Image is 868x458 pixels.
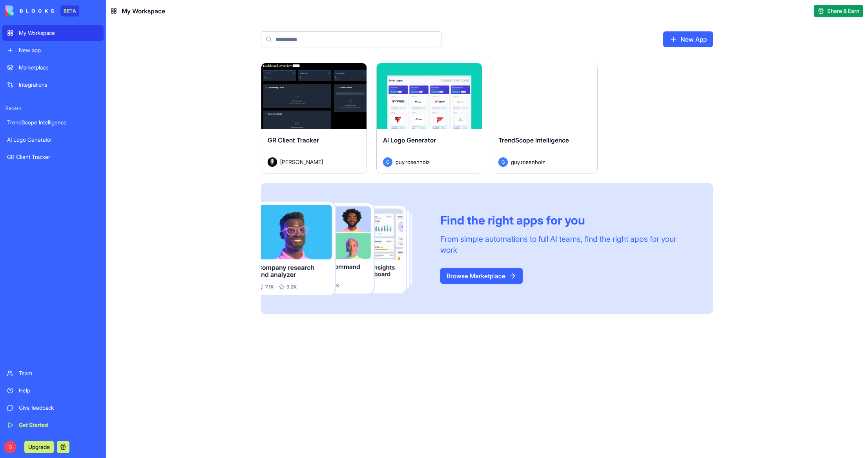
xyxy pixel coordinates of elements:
a: My Workspace [2,25,104,41]
a: TrendScope IntelligenceGguy.rosenhoiz [492,63,598,173]
a: BETA [5,5,79,16]
div: Find the right apps for you [440,213,694,227]
a: Integrations [2,77,104,93]
div: From simple automations to full AI teams, find the right apps for your work [440,234,694,255]
span: G [383,157,392,167]
img: Avatar [268,157,277,167]
div: My Workspace [19,29,99,37]
span: GR Client Tracker [268,136,319,144]
button: Share & Earn [814,5,863,17]
span: My Workspace [122,6,165,16]
a: GR Client TrackerAvatar[PERSON_NAME] [261,63,367,173]
div: Team [19,369,99,377]
div: BETA [60,5,79,16]
div: AI Logo Generator [7,136,99,144]
a: Marketplace [2,60,104,75]
span: guy.rosenhoiz [511,158,545,166]
div: GR Client Tracker [7,153,99,161]
a: Team [2,365,104,381]
a: Give feedback [2,400,104,416]
span: [PERSON_NAME] [280,158,323,166]
div: Get Started [19,421,99,429]
span: TrendScope Intelligence [498,136,569,144]
span: G [498,157,508,167]
span: AI Logo Generator [383,136,436,144]
div: TrendScope Intelligence [7,119,99,126]
span: G [4,441,16,453]
a: Upgrade [24,443,54,451]
a: AI Logo GeneratorGguy.rosenhoiz [376,63,482,173]
a: Get Started [2,417,104,433]
a: Browse Marketplace [440,268,523,284]
img: Frame_181_egmpey.png [261,202,428,296]
span: guy.rosenhoiz [396,158,430,166]
a: Help [2,383,104,398]
div: Help [19,387,99,394]
div: Marketplace [19,64,99,71]
div: New app [19,46,99,54]
a: TrendScope Intelligence [2,115,104,130]
div: Integrations [19,81,99,89]
button: Upgrade [24,441,54,453]
div: Give feedback [19,404,99,412]
a: AI Logo Generator [2,132,104,148]
a: New app [2,42,104,58]
span: Share & Earn [827,7,859,15]
a: New App [663,31,713,47]
a: GR Client Tracker [2,149,104,165]
img: logo [5,5,54,16]
span: Recent [2,105,104,111]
